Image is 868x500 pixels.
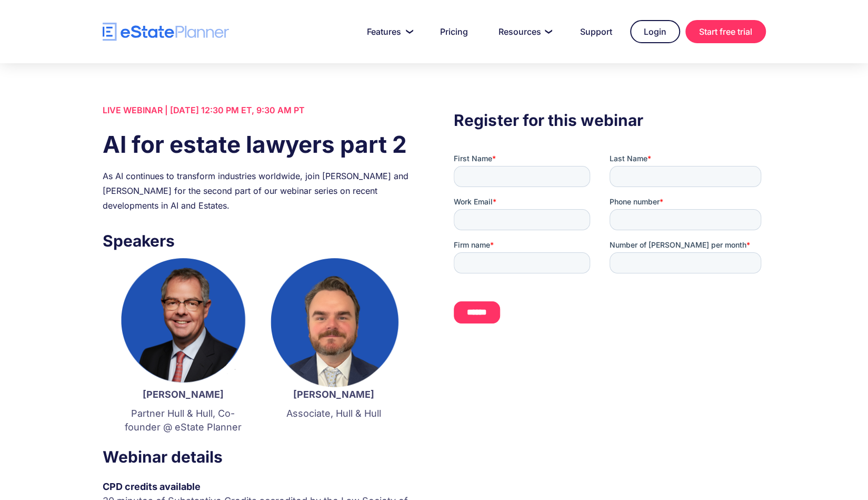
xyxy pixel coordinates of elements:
a: home [103,23,229,41]
h1: AI for estate lawyers part 2 [103,128,414,161]
h3: Speakers [103,229,414,253]
a: Features [354,21,422,42]
h3: Register for this webinar [454,108,765,132]
a: Start free trial [685,20,766,43]
div: LIVE WEBINAR | [DATE] 12:30 PM ET, 9:30 AM PT [103,103,414,117]
p: Associate, Hull & Hull [269,407,398,420]
a: Support [567,21,625,42]
div: As AI continues to transform industries worldwide, join [PERSON_NAME] and [PERSON_NAME] for the s... [103,169,414,213]
strong: [PERSON_NAME] [293,389,374,400]
iframe: Form 0 [454,153,765,332]
a: Resources [486,21,562,42]
strong: [PERSON_NAME] [143,389,224,400]
a: Login [630,20,680,43]
strong: CPD credits available [103,481,201,492]
a: Pricing [427,21,481,42]
p: Partner Hull & Hull, Co-founder @ eState Planner [118,407,248,434]
h3: Webinar details [103,445,414,469]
